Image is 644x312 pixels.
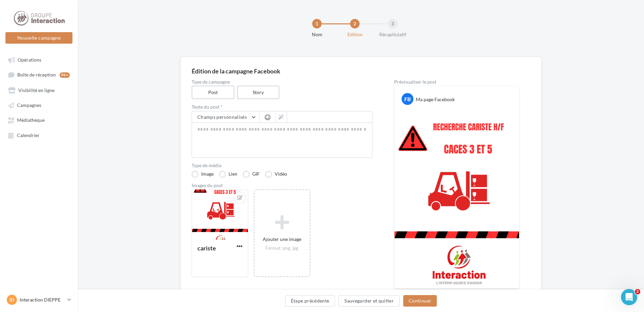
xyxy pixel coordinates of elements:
[333,31,377,38] div: Edition
[243,171,260,178] label: GIF
[621,289,637,305] iframe: Intercom live chat
[20,296,65,303] p: Interaction DIEPPE
[60,72,70,78] div: 99+
[17,132,40,138] span: Calendrier
[4,53,74,66] a: Opérations
[17,102,41,108] span: Campagnes
[192,111,259,123] button: Champs personnalisés
[339,295,400,307] button: Sauvegarder et quitter
[18,57,41,63] span: Opérations
[192,80,372,84] label: Type de campagne
[295,31,339,38] div: Nom
[192,171,214,178] label: Image
[18,87,55,93] span: Visibilité en ligne
[403,295,437,307] button: Continuer
[635,289,640,294] span: 2
[192,183,372,188] div: Images du post
[197,244,216,252] div: cariste
[197,114,247,120] span: Champs personnalisés
[4,68,74,81] a: Boîte de réception99+
[5,32,72,44] button: Nouvelle campagne
[312,19,322,28] div: 1
[265,171,287,178] label: Vidéo
[394,80,519,84] div: Prévisualiser le post
[388,19,398,28] div: 3
[285,295,335,307] button: Étape précédente
[17,117,45,123] span: Médiathèque
[192,86,234,99] label: Post
[4,84,74,96] a: Visibilité en ligne
[192,105,372,109] label: Texte du post *
[9,296,14,303] span: ID
[192,68,530,74] div: Édition de la campagne Facebook
[5,293,72,306] a: ID Interaction DIEPPE
[350,19,360,28] div: 2
[192,163,372,168] label: Type de média
[4,129,74,141] a: Calendrier
[402,93,413,105] div: FB
[237,86,280,99] label: Story
[394,289,519,297] div: La prévisualisation est non-contractuelle
[219,171,237,178] label: Lien
[17,72,56,78] span: Boîte de réception
[4,114,74,126] a: Médiathèque
[4,99,74,111] a: Campagnes
[371,31,414,38] div: Récapitulatif
[416,96,455,103] div: Ma page Facebook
